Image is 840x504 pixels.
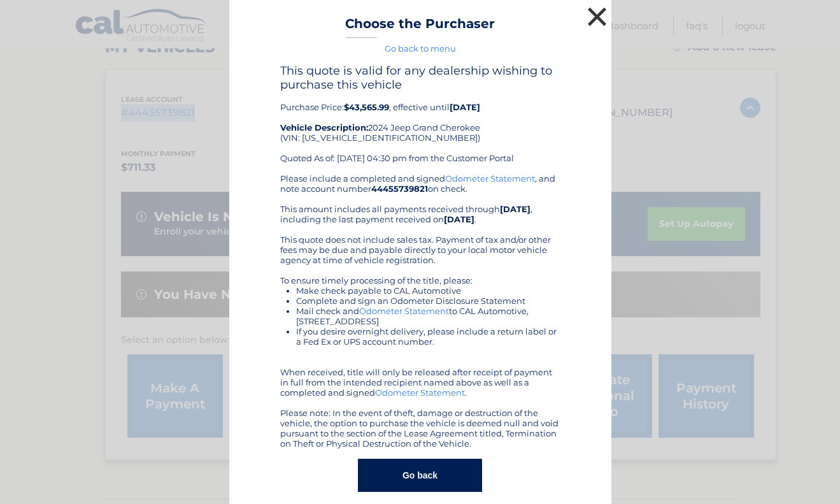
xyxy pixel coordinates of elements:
b: [DATE] [500,204,530,214]
li: Complete and sign an Odometer Disclosure Statement [296,296,560,306]
button: Go back [358,459,482,492]
a: Odometer Statement [359,306,449,316]
a: Go back to menu [385,43,456,54]
button: × [585,4,610,29]
li: Mail check and to CAL Automotive, [STREET_ADDRESS] [296,306,560,326]
li: Make check payable to CAL Automotive [296,285,560,296]
li: If you desire overnight delivery, please include a return label or a Fed Ex or UPS account number. [296,326,560,347]
h3: Choose the Purchaser [345,16,495,38]
h4: This quote is valid for any dealership wishing to purchase this vehicle [280,64,560,92]
div: Please include a completed and signed , and note account number on check. This amount includes al... [280,173,560,449]
div: Purchase Price: , effective until 2024 Jeep Grand Cherokee (VIN: [US_VEHICLE_IDENTIFICATION_NUMBE... [280,64,560,173]
b: 44455739821 [371,184,428,194]
a: Odometer Statement [445,173,535,184]
a: Odometer Statement [375,387,465,398]
b: [DATE] [444,214,474,224]
b: [DATE] [450,102,480,112]
b: $43,565.99 [344,102,389,112]
strong: Vehicle Description: [280,122,368,133]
